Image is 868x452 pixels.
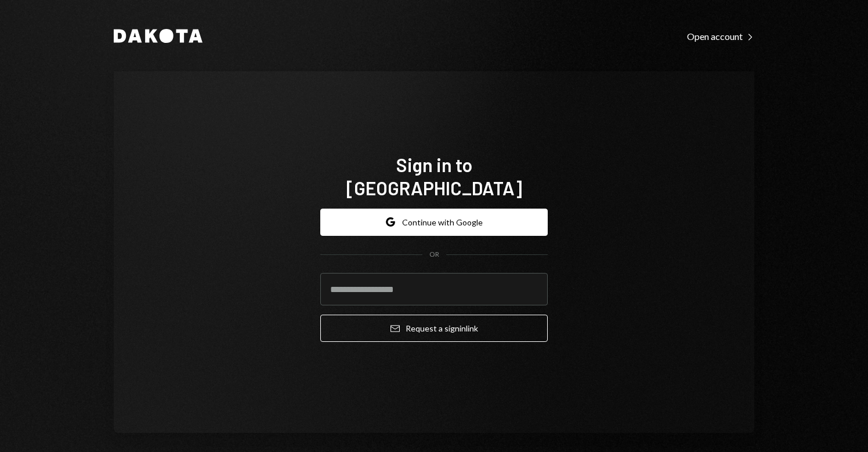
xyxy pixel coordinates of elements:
button: Request a signinlink [320,315,548,342]
div: OR [429,250,439,260]
div: Open account [687,31,754,42]
button: Continue with Google [320,209,548,236]
h1: Sign in to [GEOGRAPHIC_DATA] [320,153,548,199]
a: Open account [687,30,754,42]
